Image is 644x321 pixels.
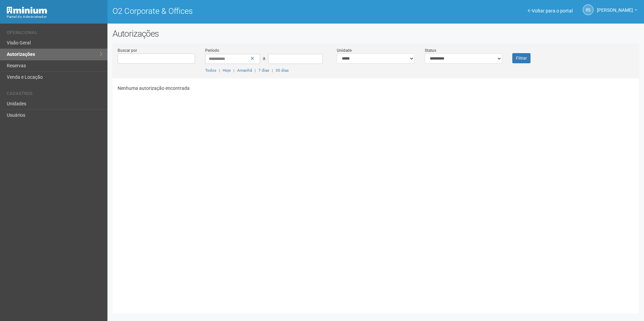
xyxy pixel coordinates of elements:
[597,1,633,13] span: Rayssa Soares Ribeiro
[7,14,102,20] div: Painel do Administrador
[233,68,234,73] span: |
[237,68,252,73] a: Amanhã
[112,29,639,39] h2: Autorizações
[118,47,137,53] label: Buscar por
[7,91,102,98] li: Cadastros
[223,68,231,73] a: Hoje
[7,30,102,37] li: Operacional
[276,68,289,73] a: 30 dias
[205,47,219,53] label: Período
[425,47,436,53] label: Status
[337,47,352,53] label: Unidade
[272,68,273,73] span: |
[205,68,216,73] a: Todos
[528,8,573,13] a: Voltar para o portal
[112,7,371,15] h1: O2 Corporate & Offices
[7,7,47,14] img: Minium
[597,8,637,14] a: [PERSON_NAME]
[118,85,634,91] p: Nenhuma autorização encontrada
[583,4,593,15] a: RS
[255,68,256,73] span: |
[219,68,220,73] span: |
[258,68,269,73] a: 7 dias
[512,53,530,63] button: Filtrar
[263,56,265,61] span: a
